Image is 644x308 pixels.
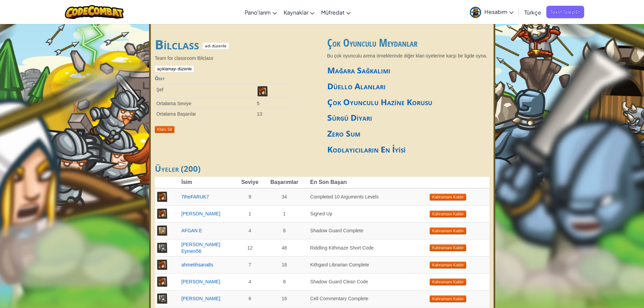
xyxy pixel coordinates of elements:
[155,98,255,109] td: Ortalama Seviye
[180,177,240,188] th: İsim
[327,37,490,49] h2: Çok Oyunculu Meydanlar
[182,279,220,284] a: [PERSON_NAME]
[240,256,260,273] td: 7
[546,6,584,18] a: Teklif Talep Et
[202,43,229,49] button: adı düzenle
[182,211,220,216] a: [PERSON_NAME]
[255,109,290,119] td: 13
[260,205,309,222] td: 1
[260,177,309,188] th: Başarımlar
[284,9,308,16] span: Kaynaklar
[260,256,309,273] td: 18
[470,7,481,18] img: avatar
[430,228,466,234] button: Kahramanı Kaldır
[430,194,466,200] button: Kahramanı Kaldır
[155,126,174,133] button: Klanı Sil
[280,3,318,21] a: Kaynaklar
[430,295,466,302] button: Kahramanı Kaldır
[255,98,290,109] td: 5
[260,222,309,239] td: 8
[430,244,466,251] button: Kahramanı Kaldır
[182,262,213,267] a: ahmetihsanalts
[484,8,514,15] span: Hesabım
[157,87,164,92] span: Şef
[430,211,466,217] button: Kahramanı Kaldır
[240,290,260,307] td: 6
[327,52,490,59] p: Bu çok oyunculu arena örneklerinde diğer klan üyelerine karşı bir ligde oyna.
[310,194,379,199] span: Completed 10 Arguments Levels
[430,279,466,285] button: Kahramanı Kaldır
[260,273,309,290] td: 8
[327,128,360,139] a: Zero Sum
[182,296,220,301] a: [PERSON_NAME]
[240,239,260,256] td: 12
[240,205,260,222] td: 1
[240,177,260,188] th: Seviye
[430,262,466,268] button: Kahramanı Kaldır
[241,3,280,21] a: Pano'larım
[240,273,260,290] td: 4
[310,296,368,301] span: Cell Commentary Complete
[155,37,317,51] h1: Bilclass
[310,228,363,233] span: Shadow Guard Complete
[65,5,124,19] img: CodeCombat logo
[327,144,406,155] a: Kodlayıcıların En İyisi
[245,9,271,16] span: Pano'larım
[327,112,372,123] a: Sürgü Diyarı
[155,76,317,81] h5: Özet
[181,163,200,174] span: (200)
[327,65,390,76] a: Mağara Sağkalımı
[467,1,517,23] a: Hesabım
[521,3,545,21] a: Türkçe
[318,3,354,21] a: Müfredat
[310,262,369,267] span: Kithgard Librarian Complete
[240,222,260,239] td: 4
[182,194,209,199] a: 7theFARUK7
[155,55,317,62] p: Team for classroom Bilclass
[321,9,344,16] span: Müfredat
[524,9,541,16] span: Türkçe
[182,242,220,254] a: [PERSON_NAME] Eymen56
[155,109,255,119] td: Ortalama Başarılar
[155,163,181,174] span: Üyeler
[310,211,332,216] span: Signed Up
[155,66,194,72] button: açıklamayı düzenle
[309,177,428,188] th: En Son Başarı
[260,188,309,205] td: 34
[327,80,386,92] a: Düello Alanları
[240,188,260,205] td: 9
[260,290,309,307] td: 16
[310,245,374,251] span: Riddling Kithmaze Short Code
[327,96,432,108] a: Çok Oyunculu Hazine Korusu
[310,279,368,284] span: Shadow Guard Clean Code
[182,228,202,233] a: AFGAN E
[260,239,309,256] td: 48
